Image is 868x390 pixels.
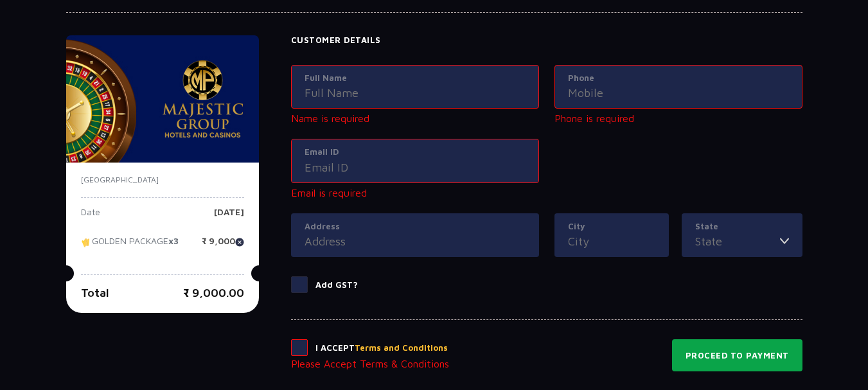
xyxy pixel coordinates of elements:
input: Address [305,233,526,250]
p: ₹ 9,000 [202,236,244,256]
p: [DATE] [214,208,244,227]
input: State [695,233,780,250]
p: Email is required [291,185,539,200]
p: Name is required [291,111,539,126]
p: ₹ 9,000.00 [183,284,244,301]
img: tikcet [81,236,92,248]
button: Terms and Conditions [355,342,448,355]
p: Date [81,208,100,227]
p: Phone is required [554,111,802,126]
p: GOLDEN PACKAGE [81,236,179,256]
p: Total [81,284,109,301]
input: Full Name [305,84,526,102]
h4: Customer Details [291,35,802,46]
input: City [568,233,655,250]
label: Full Name [305,72,526,85]
label: Email ID [305,146,526,159]
p: Please Accept Terms & Conditions [291,356,449,371]
p: Add GST? [315,279,358,292]
img: majesticPride-banner [66,35,259,163]
label: City [568,220,655,233]
label: State [695,220,789,233]
p: [GEOGRAPHIC_DATA] [81,174,244,186]
input: Email ID [305,159,526,176]
button: Proceed to Payment [672,339,802,371]
strong: x3 [168,236,179,247]
img: toggler icon [780,233,789,250]
label: Address [305,220,526,233]
input: Mobile [568,84,789,102]
p: I Accept [315,342,448,355]
label: Phone [568,72,789,85]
